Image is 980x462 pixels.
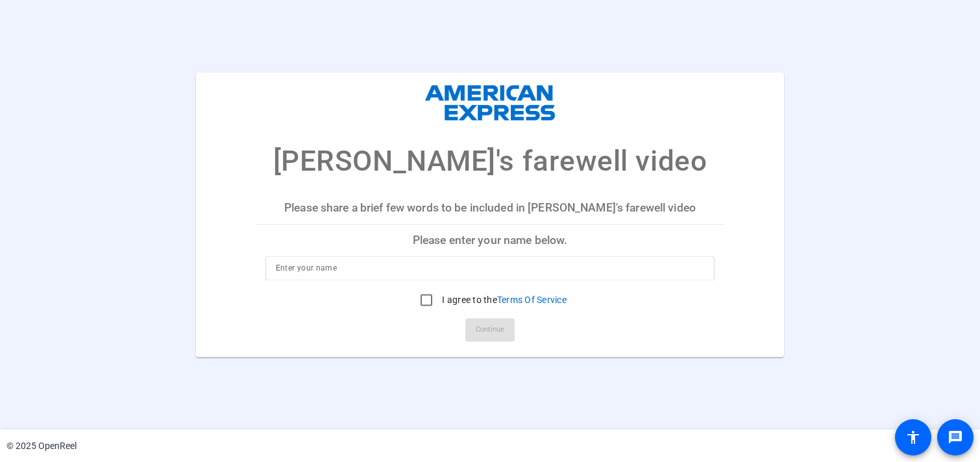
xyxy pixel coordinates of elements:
div: © 2025 OpenReel [6,439,77,453]
p: Please enter your name below. [255,225,726,256]
img: company-logo [425,85,555,120]
a: Terms Of Service [497,295,567,306]
p: [PERSON_NAME]'s farewell video [273,140,707,183]
mat-icon: accessibility [905,430,921,445]
input: Enter your name [276,261,705,276]
label: I agree to the [439,294,567,307]
p: Please share a brief few words to be included in [PERSON_NAME]'s farewell video [255,193,726,224]
mat-icon: message [948,430,963,445]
